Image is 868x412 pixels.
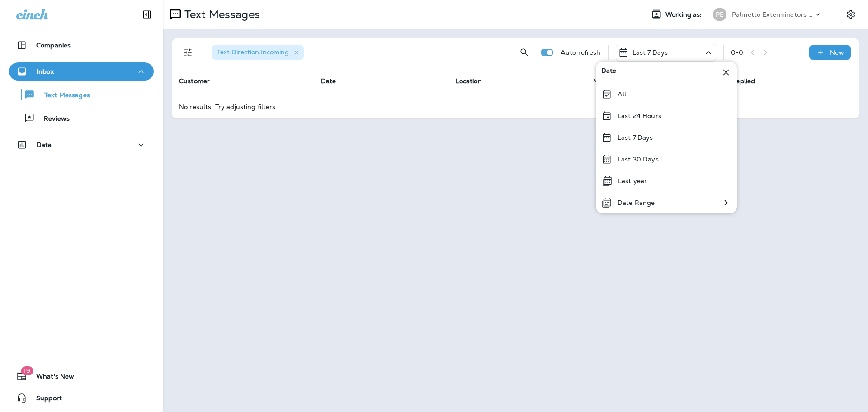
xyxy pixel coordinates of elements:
p: New [830,49,844,56]
span: Support [27,394,62,405]
p: Auto refresh [561,49,601,56]
span: Location [456,77,482,85]
td: No results. Try adjusting filters [172,95,859,118]
button: Text Messages [9,85,154,104]
button: Companies [9,36,154,54]
p: Palmetto Exterminators LLC [732,11,813,18]
button: Search Messages [515,43,533,62]
span: Date [601,67,617,78]
span: Replied [731,77,755,85]
button: Support [9,389,154,407]
span: Customer [179,77,210,85]
p: All [618,90,626,98]
p: Reviews [35,115,70,123]
div: Text Direction:Incoming [212,45,304,60]
div: 0 - 0 [731,49,743,56]
span: 19 [21,366,33,375]
p: Text Messages [181,8,260,21]
span: Message [593,77,621,85]
span: Working as: [665,11,704,19]
p: Last 24 Hours [618,112,661,119]
span: What's New [27,373,74,384]
button: Filters [179,43,197,62]
p: Data [37,141,52,148]
button: Data [9,136,154,154]
span: Text Direction : Incoming [217,48,289,56]
p: Last year [618,177,647,185]
div: PE [713,8,726,21]
p: Companies [36,42,71,49]
p: Last 7 Days [632,49,668,56]
p: Text Messages [35,91,90,100]
span: Date [321,77,336,85]
button: 19What's New [9,367,154,385]
button: Collapse Sidebar [134,5,160,24]
p: Last 30 Days [618,156,659,163]
button: Inbox [9,62,154,81]
button: Reviews [9,109,154,128]
button: Settings [843,6,859,23]
p: Date Range [618,199,655,206]
p: Last 7 Days [618,134,653,141]
p: Inbox [37,68,54,75]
